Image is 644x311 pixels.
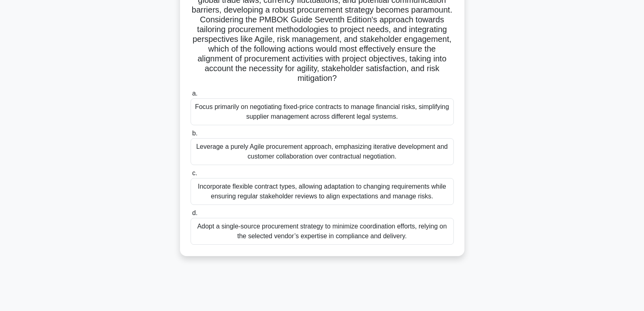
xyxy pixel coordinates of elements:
div: Leverage a purely Agile procurement approach, emphasizing iterative development and customer coll... [191,138,454,165]
div: Adopt a single-source procurement strategy to minimize coordination efforts, relying on the selec... [191,218,454,245]
span: d. [192,209,197,216]
span: c. [192,170,197,176]
span: a. [192,90,197,97]
span: b. [192,130,197,137]
div: Incorporate flexible contract types, allowing adaptation to changing requirements while ensuring ... [191,178,454,205]
div: Focus primarily on negotiating fixed-price contracts to manage financial risks, simplifying suppl... [191,98,454,125]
